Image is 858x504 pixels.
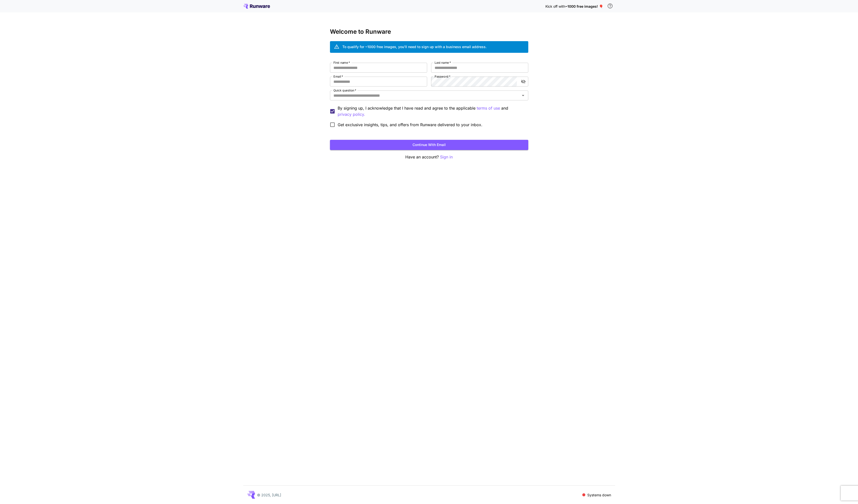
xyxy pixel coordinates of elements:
[520,92,527,99] button: Open
[605,1,615,11] button: In order to qualify for free credit, you need to sign up with a business email address and click ...
[338,111,365,118] p: privacy policy.
[330,140,528,150] button: Continue with email
[333,88,356,92] label: Quick question
[565,4,603,8] span: ~1000 free images! 🎈
[587,492,611,498] p: Systems down
[342,44,487,49] div: To qualify for ~1000 free images, you’ll need to sign up with a business email address.
[338,122,482,128] span: Get exclusive insights, tips, and offers from Runware delivered to your inbox.
[338,111,365,118] button: By signing up, I acknowledge that I have read and agree to the applicable terms of use and
[435,60,451,65] label: Last name
[519,77,528,86] button: toggle password visibility
[477,105,500,111] p: terms of use
[477,105,500,111] button: By signing up, I acknowledge that I have read and agree to the applicable and privacy policy.
[440,154,453,160] button: Sign in
[338,105,524,118] p: By signing up, I acknowledge that I have read and agree to the applicable and
[330,154,528,160] p: Have an account?
[333,74,343,79] label: Email
[333,60,350,65] label: First name
[257,492,281,498] p: © 2025, [URL]
[435,74,450,79] label: Password
[330,28,528,35] h3: Welcome to Runware
[545,4,565,8] span: Kick off with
